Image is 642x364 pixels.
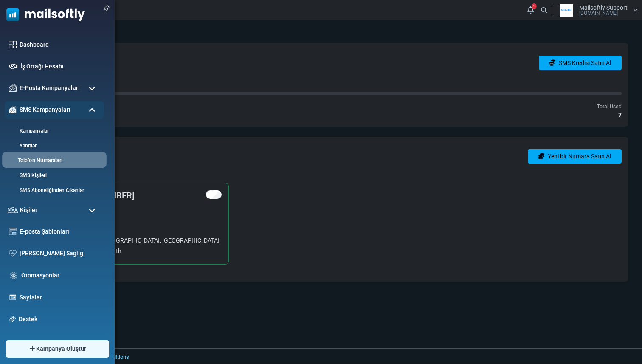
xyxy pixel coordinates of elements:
[556,4,577,17] img: User Logo
[9,250,17,257] img: domain-health-icon.svg
[5,127,102,135] a: Kampanyalar
[36,344,86,353] span: Kampanya Oluştur
[55,236,222,245] p: [GEOGRAPHIC_DATA], [GEOGRAPHIC_DATA]
[20,227,100,236] a: E-posta Şablonları
[20,105,70,114] span: SMS Kampanyaları
[579,5,628,11] span: Mailsoftly Support
[20,62,100,71] a: İş Ortağı Hesabı
[9,84,17,92] img: campaigns-icon.png
[28,348,642,364] footer: 2025
[5,172,102,179] a: SMS Kişileri
[20,40,100,49] a: Dashboard
[539,56,622,70] a: SMS Kredisi Satın Al
[55,204,222,213] p: US
[9,293,17,301] img: landing_pages.svg
[20,293,100,302] a: Sayfalar
[5,142,102,150] a: Yanıtlar
[2,157,104,165] a: Telefon Numaraları
[20,84,80,93] span: E-Posta Kampanyaları
[9,316,16,322] img: support-icon.svg
[9,41,17,48] img: dashboard-icon.svg
[8,207,18,213] img: contacts-icon.svg
[556,4,638,17] a: User Logo Mailsoftly Support [DOMAIN_NAME]
[618,111,622,120] span: 7
[597,104,622,110] small: Total Used
[5,186,102,194] a: SMS Aboneliğinden Çıkanlar
[528,149,622,164] a: Yeni bir Numara Satın Al
[532,3,536,9] span: 1
[9,228,17,235] img: email-templates-icon.svg
[9,106,17,113] img: campaigns-icon-active.png
[21,271,100,280] a: Otomasyonlar
[579,11,618,16] span: [DOMAIN_NAME]
[55,247,222,256] p: $10/month
[9,271,18,280] img: workflow.svg
[19,315,100,324] a: Destek
[525,4,536,16] a: 1
[20,249,100,258] a: [PERSON_NAME] Sağlığı
[20,206,37,214] span: Kişiler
